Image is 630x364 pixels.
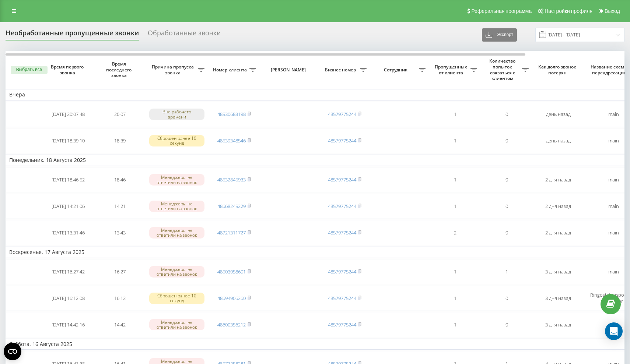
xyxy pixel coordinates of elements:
td: 0 [481,286,532,311]
span: [PERSON_NAME] [266,67,312,73]
a: 48694906260 [217,295,246,301]
div: Обработанные звонки [148,29,221,40]
td: 3 дня назад [532,259,584,285]
a: 48530683198 [217,111,246,117]
td: 0 [481,128,532,153]
td: 0 [481,220,532,245]
td: [DATE] 18:46:52 [42,167,94,192]
td: 2 дня назад [532,194,584,219]
span: Настройки профиля [545,8,592,14]
a: 48579775244 [328,321,356,328]
span: Номер клиента [212,67,249,73]
span: Реферальная программа [471,8,532,14]
td: 1 [429,286,481,311]
a: 48579775244 [328,268,356,275]
div: Менеджеры не ответили на звонок [149,201,204,212]
td: 0 [481,312,532,337]
a: 48579775244 [328,176,356,183]
span: Бизнес номер [322,67,360,73]
td: [DATE] 20:07:48 [42,102,94,127]
button: Выбрать все [11,66,48,74]
td: 2 дня назад [532,220,584,245]
td: 1 [429,102,481,127]
a: 48579775244 [328,111,356,117]
div: Менеджеры не ответили на звонок [149,266,204,277]
td: 1 [429,312,481,337]
td: 0 [481,194,532,219]
td: 20:07 [94,102,146,127]
div: Open Intercom Messenger [605,322,623,340]
td: 2 дня назад [532,167,584,192]
td: 14:21 [94,194,146,219]
span: Пропущенных от клиента [433,64,470,75]
a: 48579775244 [328,229,356,236]
td: 1 [429,259,481,285]
span: Время последнего звонка [100,61,140,78]
div: Сброшен ранее 10 секунд [149,135,204,146]
a: 48579775244 [328,137,356,144]
a: 48668245229 [217,203,246,209]
td: 1 [429,167,481,192]
td: [DATE] 16:27:42 [42,259,94,285]
div: Менеджеры не ответили на звонок [149,227,204,238]
span: Выход [605,8,620,14]
td: [DATE] 14:21:06 [42,194,94,219]
span: Причина пропуска звонка [149,64,198,75]
td: 1 [429,128,481,153]
td: 14:42 [94,312,146,337]
a: 48532845933 [217,176,246,183]
td: день назад [532,128,584,153]
a: 48579775244 [328,295,356,301]
a: 48579775244 [328,203,356,209]
a: 48503058601 [217,268,246,275]
td: 3 дня назад [532,312,584,337]
td: 0 [481,167,532,192]
a: 48721311727 [217,229,246,236]
td: 0 [481,102,532,127]
div: Вне рабочего времени [149,109,204,120]
a: 48600356212 [217,321,246,328]
button: Open CMP widget [4,343,21,360]
div: Сброшен ранее 10 секунд [149,293,204,304]
td: [DATE] 16:12:08 [42,286,94,311]
div: Менеджеры не ответили на звонок [149,174,204,185]
button: Экспорт [482,28,517,42]
td: 1 [429,194,481,219]
span: Как долго звонок потерян [538,64,578,75]
td: 3 дня назад [532,286,584,311]
td: 16:12 [94,286,146,311]
td: 13:43 [94,220,146,245]
div: Менеджеры не ответили на звонок [149,319,204,330]
td: день назад [532,102,584,127]
td: [DATE] 14:42:16 [42,312,94,337]
span: Количество попыток связаться с клиентом [484,58,522,81]
td: 2 [429,220,481,245]
span: Сотрудник [374,67,419,73]
a: 48539348546 [217,137,246,144]
td: 18:46 [94,167,146,192]
td: 18:39 [94,128,146,153]
td: [DATE] 13:31:46 [42,220,94,245]
td: 16:27 [94,259,146,285]
div: Необработанные пропущенные звонки [6,29,139,40]
td: [DATE] 18:39:10 [42,128,94,153]
span: Время первого звонка [48,64,88,75]
td: 1 [481,259,532,285]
